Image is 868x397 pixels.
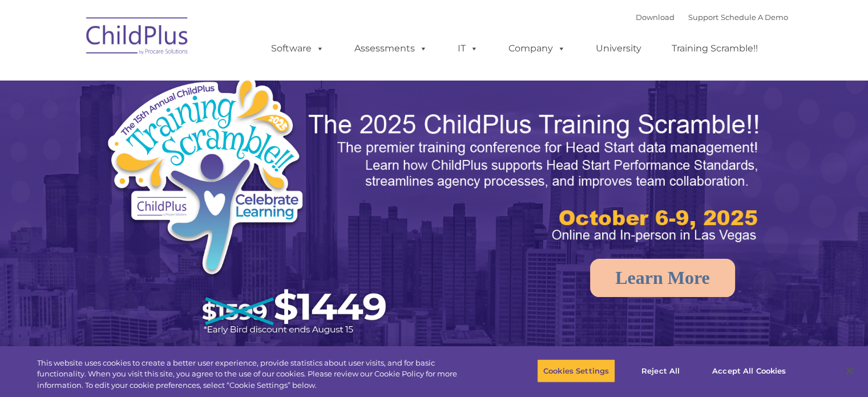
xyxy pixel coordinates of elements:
button: Accept All Cookies [706,359,792,383]
a: IT [446,37,490,60]
a: University [584,37,653,60]
img: ChildPlus by Procare Solutions [80,9,195,66]
a: Download [636,13,675,22]
font: | [636,13,788,22]
button: Close [837,358,862,383]
a: Training Scramble!! [660,37,769,60]
a: Company [497,37,577,60]
button: Cookies Settings [537,359,615,383]
span: Last name [159,75,193,84]
span: Phone number [159,122,207,131]
a: Assessments [343,37,439,60]
div: This website uses cookies to create a better user experience, provide statistics about user visit... [37,358,478,391]
button: Reject All [625,359,696,383]
a: Schedule A Demo [721,13,788,22]
a: Software [260,37,336,60]
a: Learn More [590,259,735,297]
a: Support [688,13,718,22]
